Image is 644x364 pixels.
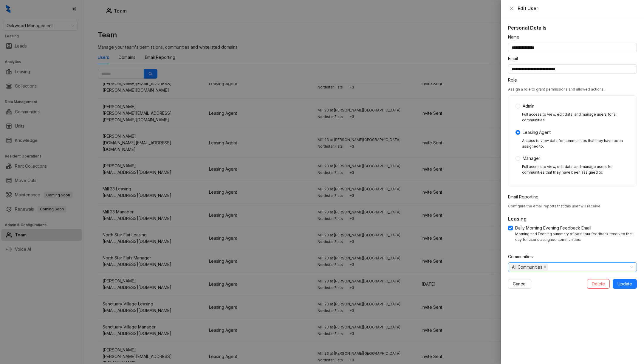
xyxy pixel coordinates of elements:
[508,204,601,208] span: Configure the email reports that this user will receive.
[512,264,542,270] span: All Communities
[509,6,514,11] span: close
[508,43,637,52] input: Name
[508,64,637,74] input: Email
[509,264,548,271] span: All Communities
[508,34,523,40] label: Name
[508,253,537,260] label: Communities
[617,281,632,287] span: Update
[592,281,605,287] span: Delete
[508,5,515,12] button: Close
[522,164,629,175] div: Full access to view, edit data, and manage users for communities that they have been assigned to.
[513,281,527,287] span: Cancel
[508,77,521,83] label: Role
[508,87,605,91] span: Assign a role to grant permissions and allowed actions.
[518,5,637,12] div: Edit User
[544,266,547,269] span: close
[520,103,537,109] span: Admin
[508,215,637,222] h5: Leasing
[513,225,594,231] span: Daily Morning Evening Feedback Email
[613,279,637,289] button: Update
[520,129,553,136] span: Leasing Agent
[515,231,637,243] div: Morning and Evening summary of post tour feedback received that day for user's assigned communities.
[508,279,531,289] button: Cancel
[508,194,542,200] label: Email Reporting
[508,24,637,31] h5: Personal Details
[522,112,629,123] div: Full access to view, edit data, and manage users for all communities.
[522,138,629,149] div: Access to view data for communities that they have been assigned to.
[587,279,610,289] button: Delete
[508,55,522,62] label: Email
[520,155,543,162] span: Manager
